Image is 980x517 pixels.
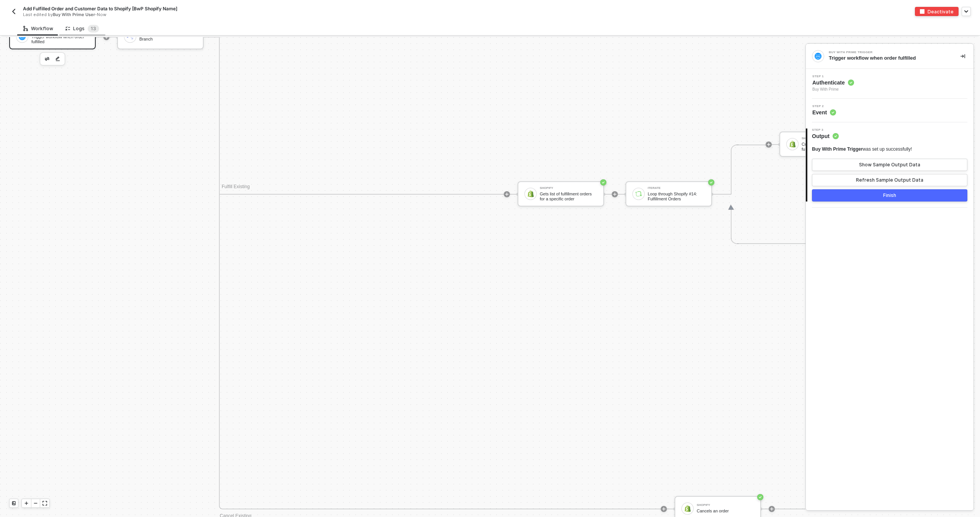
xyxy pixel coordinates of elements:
[648,192,705,201] div: Loop through Shopify #14: Fulfillment Orders
[812,189,967,202] button: Finish
[53,12,95,17] span: Buy With Prime User
[812,174,967,186] button: Refresh Sample Output Data
[9,7,18,16] button: back
[812,109,836,116] span: Event
[697,504,754,507] div: Shopify
[11,8,17,15] img: back
[684,505,691,512] img: icon
[812,146,912,153] div: was set up successfully!
[915,7,959,16] button: deactivateDeactivate
[104,35,109,39] span: icon-play
[31,34,89,44] div: Trigger workflow when order fulfilled
[65,25,99,33] div: Logs
[806,128,973,202] div: Step 3Output Buy With Prime Triggerwas set up successfully!Show Sample Output DataRefresh Sample ...
[45,57,49,61] img: edit-cred
[829,51,944,54] div: Buy With Prime Trigger
[812,132,839,140] span: Output
[527,190,534,197] img: icon
[648,187,705,190] div: Iterate
[789,141,796,148] img: icon
[802,142,859,151] div: Create a fulfillment for a fulfillment order
[42,54,52,63] button: edit-cred
[42,501,47,506] span: icon-expand
[93,26,96,31] span: 3
[23,12,472,18] div: Last edited by - Now
[23,5,177,12] span: Add Fulfilled Order and Customer Data to Shopify [BwP Shopify Name]
[53,54,62,63] button: edit-cred
[812,146,863,152] span: Buy With Prime Trigger
[540,187,597,190] div: Shopify
[600,179,606,185] span: icon-success-page
[56,56,60,62] img: edit-cred
[812,75,854,78] span: Step 1
[91,26,93,31] span: 1
[661,507,666,511] span: icon-play
[139,37,197,42] div: Branch
[88,25,99,33] sup: 13
[812,86,854,93] span: Buy With Prime
[33,501,38,506] span: icon-minus
[829,55,948,62] div: Trigger workflow when order fulfilled
[812,159,967,171] button: Show Sample Output Data
[766,142,771,147] span: icon-play
[802,137,859,140] div: Shopify
[859,162,920,168] div: Show Sample Output Data
[540,192,597,201] div: Gets list of fulfillment orders for a specific order
[806,75,973,93] div: Step 1Authenticate Buy With Prime
[812,79,854,86] span: Authenticate
[769,507,774,511] span: icon-play
[856,177,923,183] div: Refresh Sample Output Data
[757,494,763,500] span: icon-success-page
[812,105,836,108] span: Step 2
[928,8,954,15] div: Deactivate
[635,190,642,197] img: icon
[222,183,268,191] div: Fulfill Existing
[920,9,924,14] img: deactivate
[612,192,617,197] span: icon-play
[505,192,509,197] span: icon-play
[708,179,714,185] span: icon-success-page
[815,53,822,60] img: integration-icon
[697,509,754,514] div: Cancels an order
[812,128,839,132] span: Step 3
[23,26,53,32] div: Workflow
[24,501,29,506] span: icon-play
[883,192,896,198] div: Finish
[960,54,965,59] span: icon-collapse-right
